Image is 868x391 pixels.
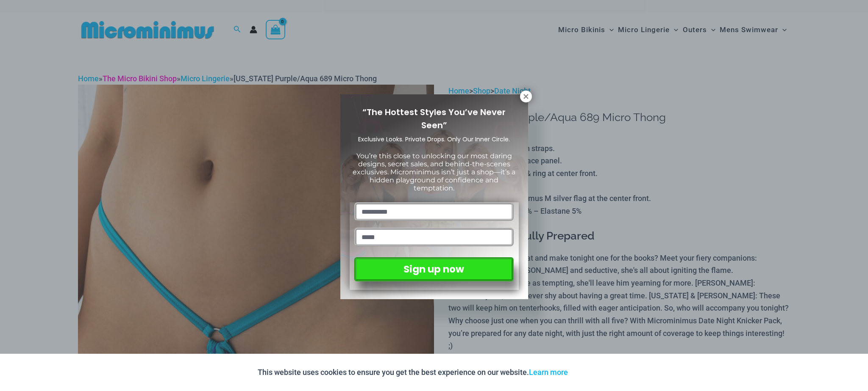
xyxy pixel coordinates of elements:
button: Sign up now [354,257,513,281]
a: Learn more [529,368,568,377]
p: This website uses cookies to ensure you get the best experience on our website. [258,366,568,379]
button: Close [520,91,532,102]
span: “The Hottest Styles You’ve Never Seen” [362,106,506,131]
span: You’re this close to unlocking our most daring designs, secret sales, and behind-the-scenes exclu... [353,152,515,193]
span: Exclusive Looks. Private Drops. Only Our Inner Circle. [358,135,510,143]
button: Accept [574,362,610,383]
